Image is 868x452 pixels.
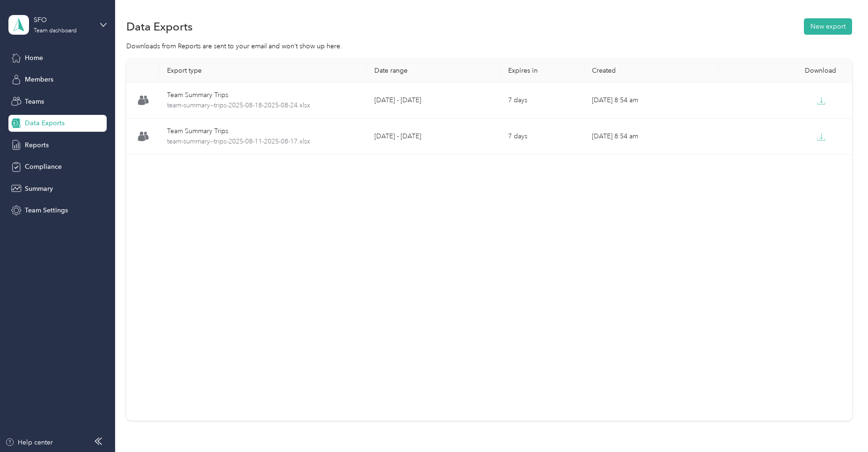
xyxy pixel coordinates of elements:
[25,118,65,128] span: Data Exports
[25,53,43,63] span: Home
[25,140,49,150] span: Reports
[25,97,44,106] span: Teams
[501,59,584,83] th: Expires in
[816,399,868,452] iframe: Everlance-gr Chat Button Frame
[160,59,367,83] th: Export type
[501,119,584,155] td: 7 days
[367,83,501,119] td: [DATE] - [DATE]
[126,41,852,51] div: Downloads from Reports are sent to your email and won’t show up here.
[804,18,852,35] button: New export
[25,162,62,172] span: Compliance
[25,205,68,215] span: Team Settings
[584,119,718,155] td: [DATE] 8:54 am
[367,59,501,83] th: Date range
[501,83,584,119] td: 7 days
[34,28,77,34] div: Team dashboard
[167,100,359,111] span: team-summary--trips-2025-08-18-2025-08-24.xlsx
[726,67,845,75] div: Download
[167,90,359,100] div: Team Summary Trips
[25,184,53,194] span: Summary
[584,59,718,83] th: Created
[367,119,501,155] td: [DATE] - [DATE]
[167,126,359,136] div: Team Summary Trips
[584,83,718,119] td: [DATE] 8:54 am
[25,75,53,84] span: Members
[167,136,359,147] span: team-summary--trips-2025-08-11-2025-08-17.xlsx
[5,437,53,447] button: Help center
[126,22,193,31] h1: Data Exports
[34,15,92,25] div: SFO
